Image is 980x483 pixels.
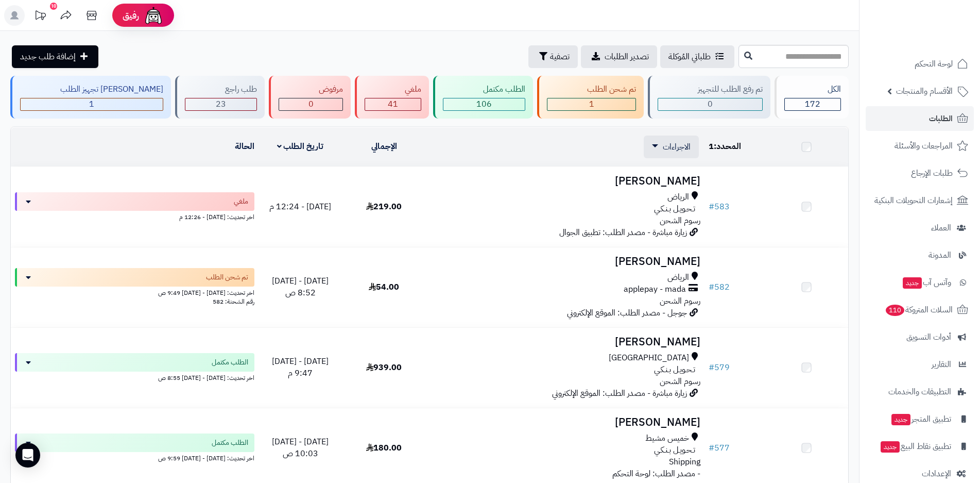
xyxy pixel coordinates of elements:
[886,305,904,316] span: 110
[552,387,687,399] span: زيارة مباشرة - مصدر الطلب: الموقع الإلكتروني
[559,226,687,239] span: زيارة مباشرة - مصدر الطلب: تطبيق الجوال
[212,357,248,368] span: الطلب مكتمل
[277,140,324,153] a: تاريخ الطلب
[910,27,970,49] img: logo-2.png
[866,52,974,76] a: لوحة التحكم
[709,442,714,454] span: #
[528,45,578,68] button: تصفية
[213,297,254,306] span: رقم الشحنة: 582
[885,303,953,317] span: السلات المتروكة
[709,361,730,374] a: #579
[929,248,951,262] span: المدونة
[279,98,342,110] div: 0
[866,407,974,431] a: تطبيق المتجرجديد
[669,456,700,468] span: Shipping
[922,467,951,481] span: الإعدادات
[15,287,254,297] div: اخر تحديث: [DATE] - [DATE] 9:49 ص
[279,84,343,95] div: مرفوض
[267,76,353,119] a: مرفوض 0
[709,201,730,213] a: #583
[929,111,953,126] span: الطلبات
[931,221,951,235] span: العملاء
[173,76,267,119] a: طلب راجع 23
[866,243,974,268] a: المدونة
[888,385,951,399] span: التطبيقات والخدمات
[216,98,226,110] span: 23
[185,84,257,95] div: طلب راجع
[547,84,636,95] div: تم شحن الطلب
[784,84,841,95] div: الكل
[891,414,910,425] span: جديد
[895,139,953,153] span: المراجعات والأسئلة
[654,364,695,376] span: تـحـويـل بـنـكـي
[27,5,53,28] a: تحديثات المنصة
[212,438,248,448] span: الطلب مكتمل
[902,275,951,290] span: وآتس آب
[20,84,163,95] div: [PERSON_NAME] تجهيز الطلب
[235,140,254,153] a: الحالة
[443,98,525,110] div: 106
[366,361,402,374] span: 939.00
[50,3,57,10] div: 10
[234,196,248,207] span: ملغي
[709,281,714,293] span: #
[709,442,730,454] a: #577
[906,330,951,344] span: أدوات التسويق
[567,307,687,319] span: جوجل - مصدر الطلب: الموقع الإلكتروني
[430,175,700,187] h3: [PERSON_NAME]
[660,295,700,307] span: رسوم الشحن
[866,134,974,158] a: المراجعات والأسئلة
[667,272,689,284] span: الرياض
[874,193,953,208] span: إشعارات التحويلات البنكية
[365,84,421,95] div: ملغي
[308,98,314,110] span: 0
[8,76,173,119] a: [PERSON_NAME] تجهيز الطلب 1
[143,5,164,26] img: ai-face.png
[709,140,714,153] span: 1
[371,140,397,153] a: الإجمالي
[89,98,94,110] span: 1
[658,98,762,110] div: 0
[866,188,974,213] a: إشعارات التحويلات البنكية
[366,442,402,454] span: 180.00
[185,98,256,110] div: 23
[272,355,329,379] span: [DATE] - [DATE] 9:47 م
[353,76,431,119] a: ملغي 41
[866,325,974,349] a: أدوات التسويق
[663,141,691,153] span: الاجراءات
[660,214,700,227] span: رسوم الشحن
[866,297,974,322] a: السلات المتروكة110
[709,141,760,153] div: المحدد:
[624,284,686,295] span: applepay - mada
[15,452,254,463] div: اخر تحديث: [DATE] - [DATE] 9:59 ص
[932,357,951,372] span: التقارير
[667,191,689,203] span: الرياض
[366,201,402,213] span: 219.00
[443,84,525,95] div: الطلب مكتمل
[709,361,714,374] span: #
[866,434,974,459] a: تطبيق نقاط البيعجديد
[890,412,951,426] span: تطبيق المتجر
[911,166,953,180] span: طلبات الإرجاع
[866,352,974,377] a: التقارير
[123,9,139,22] span: رفيق
[365,98,421,110] div: 41
[709,201,714,213] span: #
[709,281,730,293] a: #582
[431,76,535,119] a: الطلب مكتمل 106
[550,51,570,63] span: تصفية
[20,51,76,63] span: إضافة طلب جديد
[609,352,689,364] span: [GEOGRAPHIC_DATA]
[388,98,398,110] span: 41
[881,441,900,453] span: جديد
[708,98,713,110] span: 0
[654,444,695,456] span: تـحـويـل بـنـكـي
[915,57,953,71] span: لوحة التحكم
[866,215,974,240] a: العملاء
[430,417,700,428] h3: [PERSON_NAME]
[272,275,329,299] span: [DATE] - [DATE] 8:52 ص
[660,375,700,388] span: رسوم الشحن
[903,277,922,289] span: جديد
[535,76,646,119] a: تم شحن الطلب 1
[272,436,329,460] span: [DATE] - [DATE] 10:03 ص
